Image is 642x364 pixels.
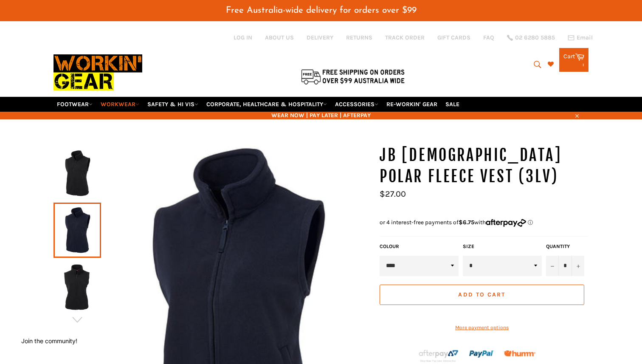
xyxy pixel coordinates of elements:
[53,111,588,119] span: WEAR NOW | PAY LATER | AFTERPAY
[504,350,535,357] img: Humm_core_logo_RGB-01_300x60px_small_195d8312-4386-4de7-b182-0ef9b6303a37.png
[97,97,143,112] a: WORKWEAR
[572,256,584,276] button: Increase item quantity by one
[458,291,505,298] span: Add to Cart
[515,35,555,41] span: 02 6280 5885
[234,34,252,41] a: Log in
[380,285,584,305] button: Add to Cart
[53,48,142,96] img: Workin Gear leaders in Workwear, Safety Boots, PPE, Uniforms. Australia's No.1 in Workwear
[265,34,294,42] a: ABOUT US
[144,97,202,112] a: SAFETY & HI VIS
[226,6,417,15] span: Free Australia-wide delivery for orders over $99
[383,97,441,112] a: RE-WORKIN' GEAR
[442,97,463,112] a: SALE
[418,349,459,363] img: Afterpay-Logo-on-dark-bg_large.png
[559,48,588,72] a: Cart 1
[58,150,97,197] img: Workin Gear Ladies Polar Fleece Vest
[332,97,382,112] a: ACCESSORIES
[380,145,588,187] h1: JB [DEMOGRAPHIC_DATA] Polar Fleece Vest (3LV)
[568,34,593,41] a: Email
[380,324,584,331] a: More payment options
[346,34,372,42] a: RETURNS
[577,35,593,41] span: Email
[203,97,330,112] a: CORPORATE, HEALTHCARE & HOSPITALITY
[546,256,559,276] button: Reduce item quantity by one
[307,34,333,42] a: DELIVERY
[582,61,584,68] span: 1
[380,189,406,199] span: $27.00
[300,68,406,85] img: Flat $9.95 shipping Australia wide
[21,337,77,344] button: Join the community!
[58,264,97,310] img: Workin Gear Ladies Polar Fleece Vest
[507,35,555,41] a: 02 6280 5885
[380,243,459,250] label: COLOUR
[483,34,494,42] a: FAQ
[385,34,425,42] a: TRACK ORDER
[53,97,96,112] a: FOOTWEAR
[463,243,542,250] label: Size
[546,243,584,250] label: Quantity
[437,34,470,42] a: GIFT CARDS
